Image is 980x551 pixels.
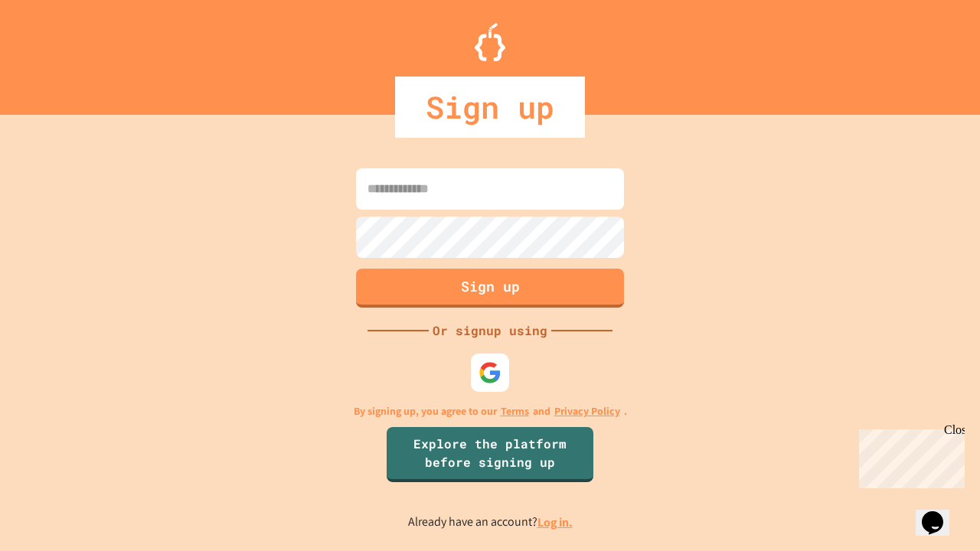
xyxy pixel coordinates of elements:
[475,23,505,61] img: Logo.svg
[479,361,501,384] img: google-icon.svg
[501,403,529,419] a: Terms
[354,403,627,419] p: By signing up, you agree to our and .
[853,423,965,488] iframe: chat widget
[408,513,573,532] p: Already have an account?
[356,269,624,308] button: Sign up
[6,6,106,97] div: Chat with us now!Close
[387,427,593,482] a: Explore the platform before signing up
[554,403,620,419] a: Privacy Policy
[916,490,965,536] iframe: chat widget
[429,321,551,340] div: Or signup using
[395,77,585,138] div: Sign up
[537,514,573,530] a: Log in.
